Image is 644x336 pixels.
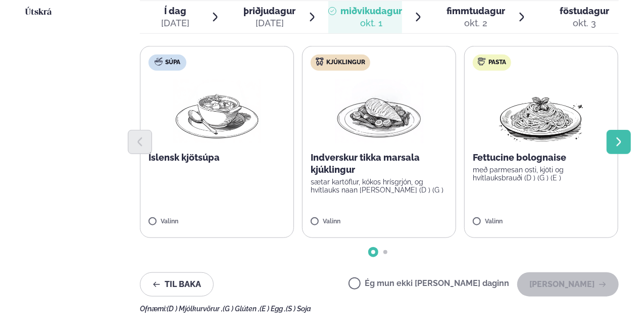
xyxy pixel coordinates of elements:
[243,17,295,29] div: [DATE]
[167,305,223,313] span: (D ) Mjólkurvörur ,
[161,17,189,29] div: [DATE]
[161,5,189,17] span: Í dag
[173,79,262,143] img: Soup.png
[488,59,506,67] span: Pasta
[311,152,448,176] p: Indverskur tikka marsala kjúklingur
[311,178,448,194] p: sætar kartöflur, kókos hrísgrjón, og hvítlauks naan [PERSON_NAME] (D ) (G )
[447,17,505,29] div: okt. 2
[497,79,586,143] img: Spagetti.png
[560,6,609,16] span: föstudagur
[335,79,424,143] img: Chicken-breast.png
[326,59,365,67] span: Kjúklingur
[473,152,610,164] p: Fettucine bolognaise
[128,130,152,154] button: Previous slide
[165,59,180,67] span: Súpa
[316,58,324,66] img: chicken.svg
[155,58,163,66] img: soup.svg
[383,250,387,254] span: Go to slide 2
[260,305,286,313] span: (E ) Egg ,
[607,130,631,154] button: Next slide
[243,6,295,16] span: þriðjudagur
[473,166,610,182] p: með parmesan osti, kjöti og hvítlauksbrauði (D ) (G ) (E )
[25,8,52,17] span: Útskrá
[517,272,619,297] button: [PERSON_NAME]
[140,272,214,297] button: Til baka
[340,17,402,29] div: okt. 1
[140,305,619,313] div: Ofnæmi:
[560,17,609,29] div: okt. 3
[447,6,505,16] span: fimmtudagur
[371,250,375,254] span: Go to slide 1
[25,7,52,19] a: Útskrá
[478,58,486,66] img: pasta.svg
[286,305,311,313] span: (S ) Soja
[148,152,285,164] p: Íslensk kjötsúpa
[340,6,402,16] span: miðvikudagur
[223,305,260,313] span: (G ) Glúten ,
